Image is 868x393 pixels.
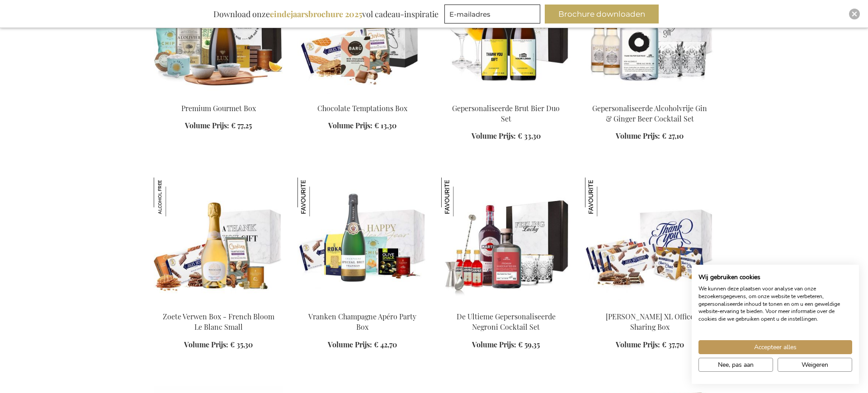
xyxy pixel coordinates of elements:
[185,121,229,130] span: Volume Prijs:
[441,92,571,101] a: Personalised Champagne Beer Gepersonaliseerde Brut Bier Duo Set
[163,312,274,332] a: Zoete Verwen Box - French Bloom Le Blanc Small
[698,273,852,281] h2: Wij gebruiken cookies
[606,312,694,332] a: [PERSON_NAME] XL Office Sharing Box
[308,312,416,332] a: Vranken Champagne Apéro Party Box
[698,340,852,354] button: Accepteer alle cookies
[441,300,571,309] a: The Ultimate Personalized Negroni Cocktail Set De Ultieme Gepersonaliseerde Negroni Cocktail Set
[472,131,541,141] a: Volume Prijs: € 33,30
[184,340,253,350] a: Volume Prijs: € 35,30
[154,300,283,309] a: Sweet Treats Box - French Bloom Le Blanc Small Zoete Verwen Box - French Bloom Le Blanc Small
[297,178,427,304] img: Vranken Champagne Apéro Party Box
[472,340,516,349] span: Volume Prijs:
[452,103,560,123] a: Gepersonaliseerde Brut Bier Duo Set
[457,312,556,332] a: De Ultieme Gepersonaliseerde Negroni Cocktail Set
[662,340,684,349] span: € 37,70
[852,11,857,17] img: Close
[181,103,256,113] a: Premium Gourmet Box
[616,340,684,350] a: Volume Prijs: € 37,70
[718,360,754,370] span: Nee, pas aan
[328,121,396,131] a: Volume Prijs: € 13,30
[802,360,828,370] span: Weigeren
[317,103,407,113] a: Chocolate Temptations Box
[209,5,443,23] div: Download onze vol cadeau-inspiratie
[441,178,480,216] img: De Ultieme Gepersonaliseerde Negroni Cocktail Set
[518,131,541,140] span: € 33,30
[518,340,540,349] span: € 59,35
[472,131,516,140] span: Volume Prijs:
[230,340,253,349] span: € 35,30
[545,5,659,23] button: Brochure downloaden
[585,178,624,216] img: Jules Destrooper XL Office Sharing Box
[154,92,283,101] a: Premium Gourmet Box
[444,5,543,26] form: marketing offers and promotions
[297,300,427,309] a: Vranken Champagne Apéro Party Box Vranken Champagne Apéro Party Box
[472,340,540,350] a: Volume Prijs: € 59,35
[154,178,193,216] img: Zoete Verwen Box - French Bloom Le Blanc Small
[616,131,684,141] a: Volume Prijs: € 27,10
[154,178,283,304] img: Sweet Treats Box - French Bloom Le Blanc Small
[270,9,362,19] b: eindejaarsbrochure 2025
[616,131,660,140] span: Volume Prijs:
[185,121,252,131] a: Volume Prijs: € 77,25
[662,131,684,140] span: € 27,10
[297,92,427,101] a: Chocolate Temptations Box Chocolate Temptations Box
[231,121,252,130] span: € 77,25
[328,340,397,350] a: Volume Prijs: € 42,70
[297,178,336,216] img: Vranken Champagne Apéro Party Box
[444,5,540,23] input: E-mailadres
[698,285,852,323] p: We kunnen deze plaatsen voor analyse van onze bezoekersgegevens, om onze website te verbeteren, g...
[592,103,707,123] a: Gepersonaliseerde Alcoholvrije Gin & Ginger Beer Cocktail Set
[184,340,228,349] span: Volume Prijs:
[698,358,773,372] button: Pas cookie voorkeuren aan
[374,121,396,130] span: € 13,30
[585,300,714,309] a: Jules Destrooper XL Office Sharing Box Jules Destrooper XL Office Sharing Box
[585,92,714,101] a: Personalised Non-alcoholc Gin & Ginger Beer Set Gepersonaliseerde Alcoholvrije Gin & Ginger Beer ...
[754,342,797,352] span: Accepteer alles
[328,340,372,349] span: Volume Prijs:
[328,121,373,130] span: Volume Prijs:
[585,178,714,304] img: Jules Destrooper XL Office Sharing Box
[441,178,571,304] img: The Ultimate Personalized Negroni Cocktail Set
[374,340,397,349] span: € 42,70
[616,340,660,349] span: Volume Prijs:
[849,9,860,19] div: Close
[778,358,852,372] button: Alle cookies weigeren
